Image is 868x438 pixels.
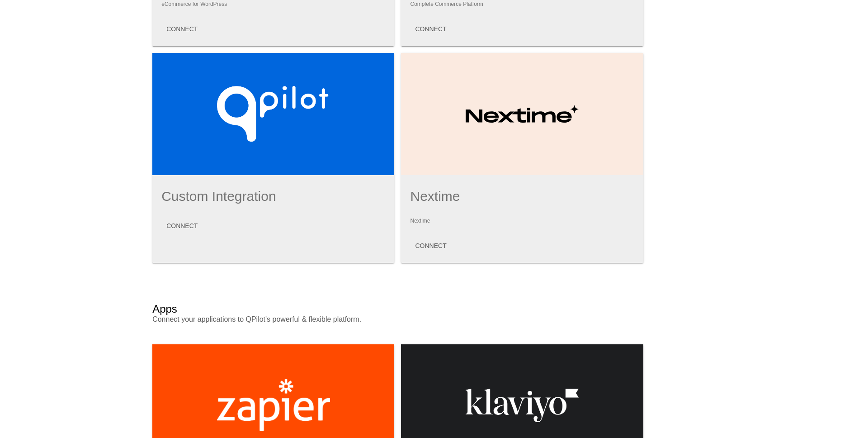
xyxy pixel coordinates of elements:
h1: Nextime [410,189,634,204]
p: Connect your applications to QPilot's powerful & flexible platform. [152,315,513,324]
p: Complete Commerce Platform [410,1,634,7]
button: CONNECT [408,238,453,254]
span: CONNECT [166,25,198,33]
h2: Apps [152,303,177,315]
span: CONNECT [415,242,446,249]
p: eCommerce for WordPress [161,1,385,7]
button: CONNECT [159,21,205,37]
p: Nextime [410,218,634,224]
span: CONNECT [415,25,446,33]
span: CONNECT [166,222,198,229]
button: CONNECT [408,21,453,37]
button: CONNECT [159,218,205,234]
h1: Custom Integration [161,189,385,204]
